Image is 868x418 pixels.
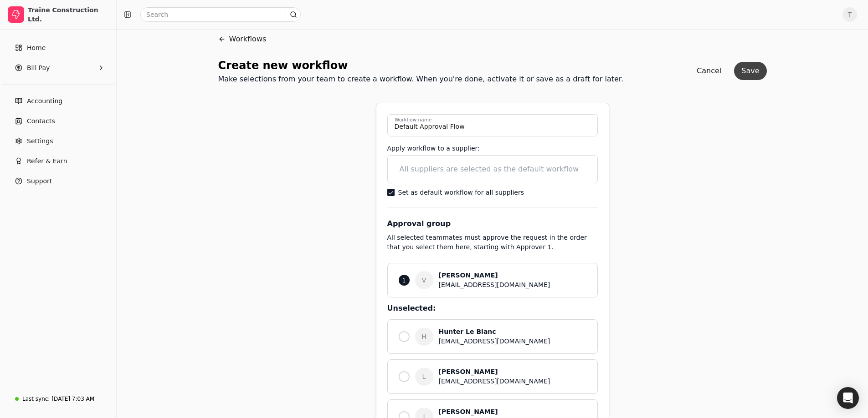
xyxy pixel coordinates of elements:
[387,303,598,314] div: Unselected:
[439,337,586,346] div: [EMAIL_ADDRESS][DOMAIN_NAME]
[27,176,52,186] span: Support
[4,39,113,57] a: Home
[27,116,55,126] span: Contacts
[837,387,859,409] div: Open Intercom Messenger
[4,59,113,77] button: Bill Pay
[439,367,586,377] div: [PERSON_NAME]
[51,395,94,403] div: [DATE] 7:03 AM
[402,276,406,285] p: 1
[140,7,301,22] input: Search
[4,172,113,190] button: Support
[4,92,113,110] a: Accounting
[218,57,624,74] div: Create new workflow
[27,43,46,53] span: Home
[27,136,53,146] span: Settings
[4,391,113,407] a: Last sync:[DATE] 7:03 AM
[394,160,591,178] input: All suppliers are selected as the default workflow
[734,62,766,80] button: Save
[22,395,50,403] div: Last sync:
[387,144,598,153] div: Apply workflow to a supplier:
[4,132,113,150] a: Settings
[398,189,524,196] label: Set as default workflow for all suppliers
[415,271,433,289] span: V
[842,7,857,22] button: T
[387,233,598,257] div: All selected teammates must approve the request in the order that you select them here, starting ...
[27,63,50,73] span: Bill Pay
[218,28,267,50] button: Workflows
[415,368,433,386] span: L
[28,5,108,24] div: Traine Construction Ltd.
[439,327,586,337] div: Hunter Le Blanc
[218,74,624,85] div: Make selections from your team to create a workflow. When you're done, activate it or save as a d...
[27,96,62,106] span: Accounting
[27,156,67,166] span: Refer & Earn
[689,62,729,80] button: Cancel
[439,280,586,290] div: [EMAIL_ADDRESS][DOMAIN_NAME]
[4,152,113,170] button: Refer & Earn
[4,112,113,130] a: Contacts
[439,377,586,386] div: [EMAIL_ADDRESS][DOMAIN_NAME]
[387,218,598,229] div: Approval group
[439,407,586,417] div: [PERSON_NAME]
[415,327,433,346] span: H
[395,116,431,124] label: Workflow name
[439,271,586,280] div: [PERSON_NAME]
